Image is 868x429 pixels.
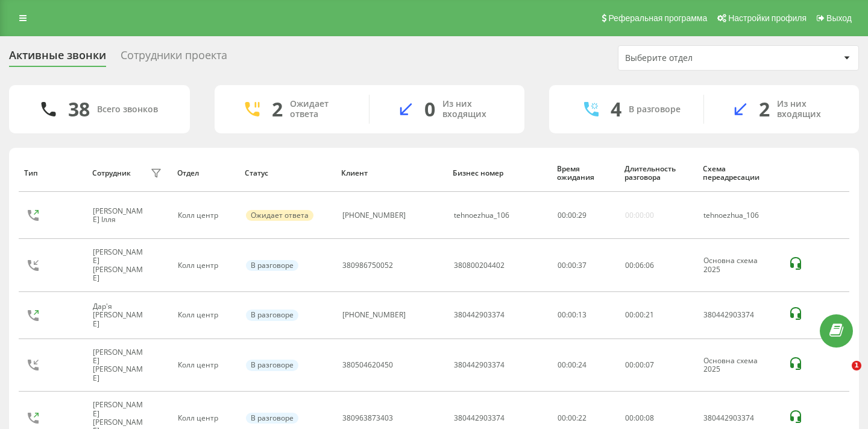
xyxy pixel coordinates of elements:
[611,98,621,121] div: 4
[629,104,681,115] div: В разговоре
[272,98,283,121] div: 2
[635,260,644,270] span: 06
[93,348,147,383] div: [PERSON_NAME] [PERSON_NAME]
[558,261,612,270] div: 00:00:37
[728,13,807,23] span: Настройки профиля
[246,310,298,320] div: В разговоре
[178,414,232,422] div: Колл центр
[625,260,634,270] span: 00
[625,414,654,422] div: : :
[557,165,613,182] div: Время ожидания
[424,98,435,121] div: 0
[246,360,298,370] div: В разговоре
[453,169,545,177] div: Бизнес номер
[703,357,775,374] div: Основна схема 2025
[703,211,775,220] div: tehnoezhua_106
[558,211,587,220] div: : :
[625,413,634,423] span: 00
[777,99,841,119] div: Из них входящих
[454,414,505,422] div: 380442903374
[578,210,587,220] span: 29
[646,260,654,270] span: 06
[624,165,691,182] div: Длительность разговора
[342,211,406,220] div: [PHONE_NUMBER]
[608,13,707,23] span: Реферальная программа
[625,360,634,370] span: 00
[646,413,654,423] span: 08
[703,256,775,274] div: Основна схема 2025
[178,361,232,369] div: Колл центр
[68,98,90,121] div: 38
[625,310,634,320] span: 00
[454,311,505,319] div: 380442903374
[635,360,644,370] span: 00
[442,99,506,119] div: Из них входящих
[9,49,106,68] div: Активные звонки
[568,210,576,220] span: 00
[703,311,775,319] div: 380442903374
[646,310,654,320] span: 21
[178,261,232,270] div: Колл центр
[454,211,509,220] div: tehnoezhua_106
[635,413,644,423] span: 00
[625,211,654,220] div: 00:00:00
[852,361,861,370] span: 1
[93,207,147,224] div: [PERSON_NAME] Ілля
[245,169,330,177] div: Статус
[93,302,147,328] div: Дар'я [PERSON_NAME]
[826,13,852,23] span: Выход
[92,169,131,177] div: Сотрудник
[246,210,313,221] div: Ожидает ответа
[827,361,856,390] iframe: Intercom live chat
[454,361,505,369] div: 380442903374
[558,311,612,319] div: 00:00:13
[177,169,233,177] div: Отдел
[97,104,158,115] div: Всего звонков
[246,260,298,271] div: В разговоре
[290,99,351,119] div: Ожидает ответа
[759,98,770,121] div: 2
[703,165,776,182] div: Схема переадресации
[341,169,441,177] div: Клиент
[342,361,393,369] div: 380504620450
[342,261,393,270] div: 380986750052
[558,210,566,220] span: 00
[121,49,227,68] div: Сотрудники проекта
[246,413,298,424] div: В разговоре
[178,311,232,319] div: Колл центр
[93,248,147,283] div: [PERSON_NAME] [PERSON_NAME]
[24,169,80,177] div: Тип
[558,361,612,369] div: 00:00:24
[342,414,393,422] div: 380963873403
[625,311,654,319] div: : :
[646,360,654,370] span: 07
[178,211,232,220] div: Колл центр
[625,261,654,270] div: : :
[635,310,644,320] span: 00
[703,414,775,422] div: 380442903374
[558,414,612,422] div: 00:00:22
[454,261,505,270] div: 380800204402
[625,53,769,63] div: Выберите отдел
[342,311,406,319] div: [PHONE_NUMBER]
[625,361,654,369] div: : :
